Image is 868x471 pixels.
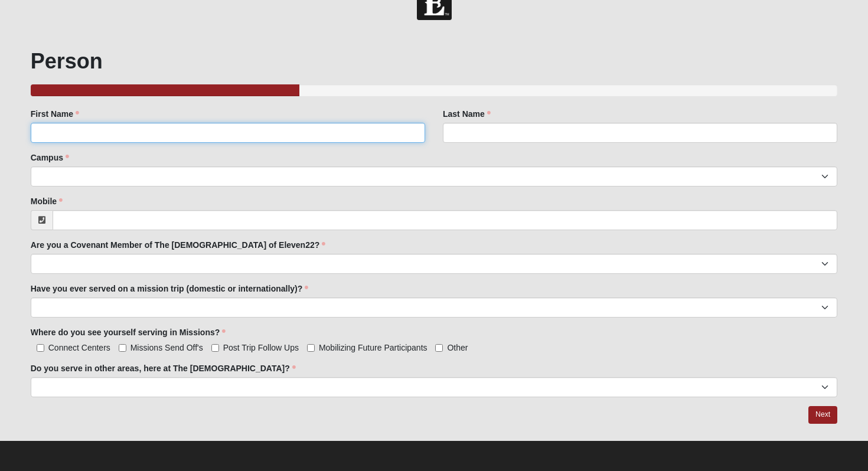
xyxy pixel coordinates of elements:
span: Connect Centers [48,343,110,352]
input: Other [435,344,443,352]
label: Where do you see yourself serving in Missions? [31,326,226,338]
label: Mobile [31,195,63,207]
h1: Person [31,48,838,74]
input: Missions Send Off's [119,344,126,352]
span: Other [447,343,468,352]
label: Do you serve in other areas, here at The [DEMOGRAPHIC_DATA]? [31,362,296,374]
input: Connect Centers [37,344,44,352]
input: Post Trip Follow Ups [211,344,219,352]
span: Mobilizing Future Participants [319,343,428,352]
label: Have you ever served on a mission trip (domestic or internationally)? [31,283,309,295]
span: Post Trip Follow Ups [223,343,299,352]
input: Mobilizing Future Participants [307,344,315,352]
label: First Name [31,108,79,120]
a: Next [808,406,837,423]
span: Missions Send Off's [130,343,203,352]
label: Are you a Covenant Member of The [DEMOGRAPHIC_DATA] of Eleven22? [31,239,326,251]
label: Campus [31,152,69,163]
label: Last Name [443,108,491,120]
